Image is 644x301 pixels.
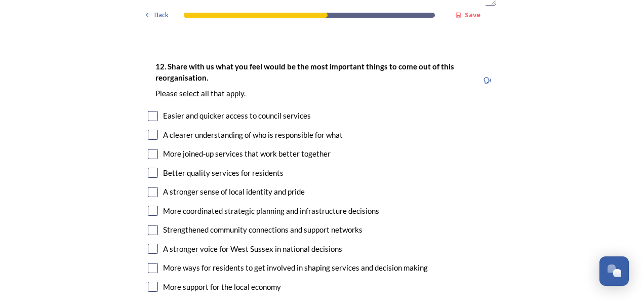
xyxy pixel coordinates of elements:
[154,10,169,20] span: Back
[163,110,311,122] div: Easier and quicker access to council services
[155,62,456,82] strong: 12. Share with us what you feel would be the most important things to come out of this reorganisa...
[163,186,305,198] div: A stronger sense of local identity and pride
[163,129,343,141] div: A clearer understanding of who is responsible for what
[163,262,428,274] div: More ways for residents to get involved in shaping services and decision making
[599,256,629,286] button: Open Chat
[465,10,480,19] strong: Save
[163,167,284,179] div: Better quality services for residents
[163,148,331,160] div: More joined-up services that work better together
[163,281,281,293] div: More support for the local economy
[155,88,470,99] p: Please select all that apply.
[163,205,379,217] div: More coordinated strategic planning and infrastructure decisions
[163,224,363,236] div: Strengthened community connections and support networks
[163,243,342,255] div: A stronger voice for West Sussex in national decisions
